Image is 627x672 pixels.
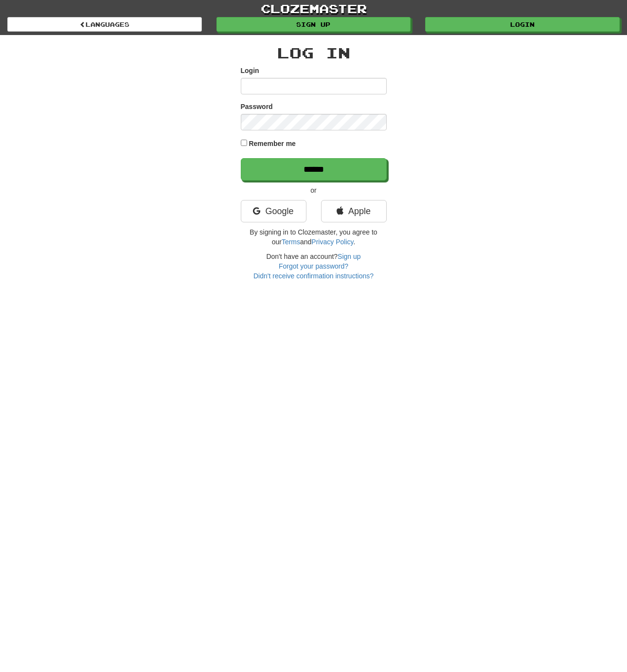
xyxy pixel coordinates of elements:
[311,238,353,246] a: Privacy Policy
[249,139,296,148] label: Remember me
[241,66,259,75] label: Login
[241,252,387,281] div: Don't have an account?
[241,102,273,111] label: Password
[279,262,348,270] a: Forgot your password?
[216,17,411,32] a: Sign up
[282,238,300,246] a: Terms
[321,200,387,222] a: Apple
[253,272,374,280] a: Didn't receive confirmation instructions?
[241,227,387,247] p: By signing in to Clozemaster, you agree to our and .
[338,253,360,260] a: Sign up
[241,45,387,61] h2: Log In
[425,17,620,32] a: Login
[241,200,306,222] a: Google
[7,17,202,32] a: Languages
[241,185,387,195] p: or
